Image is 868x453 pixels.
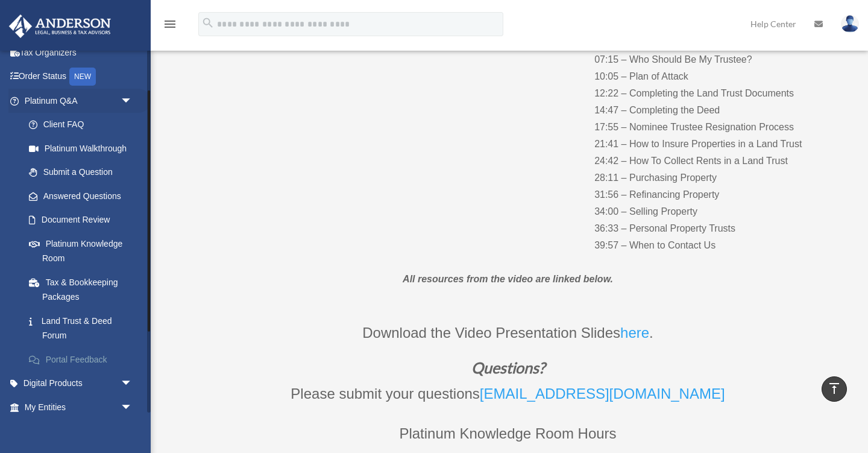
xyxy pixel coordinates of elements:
[8,372,151,396] a: Digital Productsarrow_drop_down
[17,136,151,160] a: Platinum Walkthrough
[17,160,151,185] a: Submit a Question
[827,381,841,396] i: vertical_align_top
[8,89,151,113] a: Platinum Q&Aarrow_drop_down
[841,15,859,33] img: User Pic
[17,113,151,137] a: Client FAQ
[17,184,151,208] a: Answered Questions
[403,274,613,284] em: All resources from the video are linked below.
[17,347,151,372] a: Portal Feedback
[183,381,834,421] p: Please submit your questions
[17,232,151,270] a: Platinum Knowledge Room
[17,208,151,232] a: Document Review
[17,309,145,347] a: Land Trust & Deed Forum
[121,372,145,396] span: arrow_drop_down
[8,40,151,65] a: Tax Organizers
[8,395,151,419] a: My Entitiesarrow_drop_down
[480,385,725,408] a: [EMAIL_ADDRESS][DOMAIN_NAME]
[201,16,215,30] i: search
[471,358,545,376] em: Questions?
[822,376,847,402] a: vertical_align_top
[8,65,151,89] a: Order StatusNEW
[17,270,151,309] a: Tax & Bookkeeping Packages
[69,68,96,86] div: NEW
[121,89,145,113] span: arrow_drop_down
[163,17,177,31] i: menu
[5,14,115,38] img: Anderson Advisors Platinum Portal
[183,320,834,360] p: Download the Video Presentation Slides .
[620,325,649,347] a: here
[163,21,177,31] a: menu
[121,395,145,420] span: arrow_drop_down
